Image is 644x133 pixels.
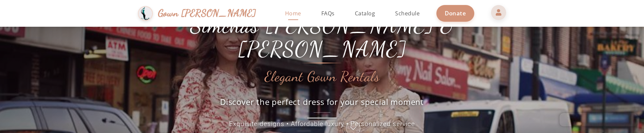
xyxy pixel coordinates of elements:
[138,4,263,23] a: Gown [PERSON_NAME]
[213,96,431,113] p: Discover the perfect dress for your special moment
[395,10,420,17] span: Schedule
[321,10,335,17] span: FAQs
[559,113,637,126] iframe: Chatra live chat
[445,9,466,17] span: Donate
[355,10,375,17] span: Catalog
[171,119,473,129] p: Exquisite designs • Affordable luxury • Personalized service
[436,5,474,21] a: Donate
[138,6,153,21] img: Gown Gmach Logo
[285,10,301,17] span: Home
[265,69,380,85] h2: Elegant Gown Rentals
[171,14,473,61] h1: Simchas [PERSON_NAME] & [PERSON_NAME]
[158,6,256,20] span: Gown [PERSON_NAME]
